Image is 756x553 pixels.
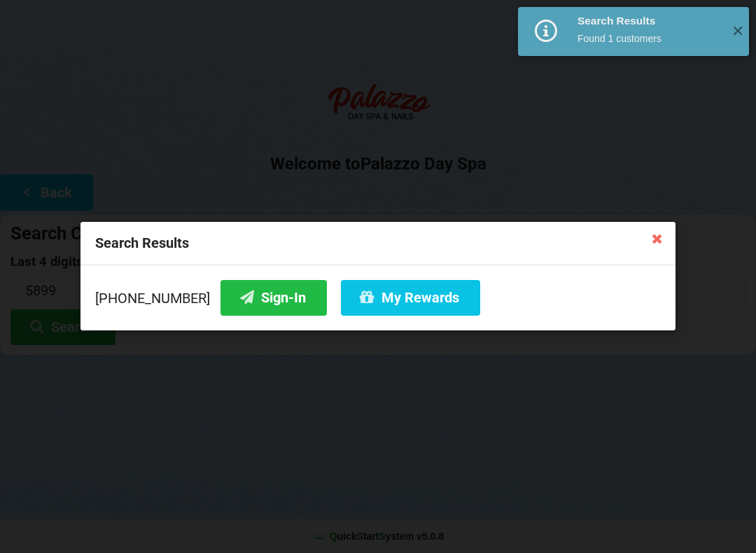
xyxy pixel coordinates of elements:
div: Search Results [577,14,721,28]
button: Sign-In [220,280,327,316]
div: Found 1 customers [577,31,721,45]
button: My Rewards [341,280,480,316]
div: [PHONE_NUMBER] [95,280,661,316]
div: Search Results [80,222,675,265]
